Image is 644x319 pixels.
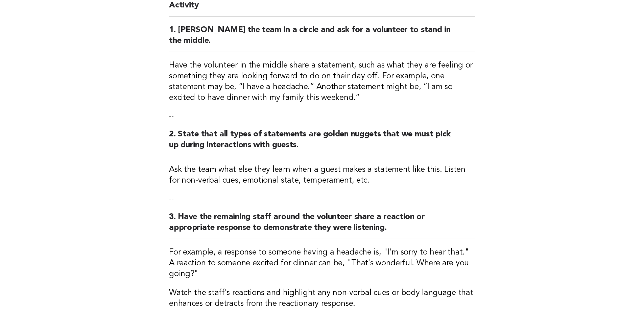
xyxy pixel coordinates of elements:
h2: 1. [PERSON_NAME] the team in a circle and ask for a volunteer to stand in the middle. [169,25,475,52]
p: -- [169,111,475,121]
h3: Watch the staff's reactions and highlight any non-verbal cues or body language that enhances or d... [169,288,475,309]
h2: 3. Have the remaining staff around the volunteer share a reaction or appropriate response to demo... [169,212,475,239]
p: -- [169,194,475,204]
h2: 2. State that all types of statements are golden nuggets that we must pick up during interactions... [169,129,475,156]
h3: Ask the team what else they learn when a guest makes a statement like this. Listen for non-verbal... [169,164,475,186]
h3: Have the volunteer in the middle share a statement, such as what they are feeling or something th... [169,60,475,103]
h3: For example, a response to someone having a headache is, "I'm sorry to hear that." A reaction to ... [169,247,475,280]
